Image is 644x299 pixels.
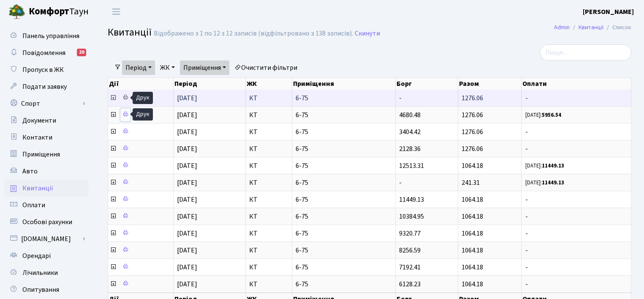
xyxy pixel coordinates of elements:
[541,162,564,170] b: 11449.13
[296,95,392,101] span: 6-75
[525,95,628,101] span: -
[174,78,246,90] th: Період
[296,129,392,135] span: 6-75
[177,110,197,120] span: [DATE]
[399,280,421,289] span: 6128.23
[106,5,127,19] button: Переключити навігацію
[4,163,89,180] a: Авто
[4,230,89,247] a: [DOMAIN_NAME]
[249,162,288,169] span: КТ
[525,179,564,187] small: [DATE]:
[296,145,392,152] span: 6-75
[4,78,89,95] a: Подати заявку
[399,127,421,137] span: 3404.42
[22,167,38,176] span: Авто
[462,195,483,204] span: 1064.18
[399,178,402,187] span: -
[462,127,483,137] span: 1276.06
[399,144,421,154] span: 2128.36
[399,229,421,238] span: 9320.77
[462,229,483,238] span: 1064.18
[296,264,392,271] span: 6-75
[154,30,353,38] div: Відображено з 1 по 12 з 12 записів (відфільтровано з 138 записів).
[133,108,153,121] div: Друк
[4,214,89,230] a: Особові рахунки
[177,93,197,103] span: [DATE]
[4,197,89,214] a: Оплати
[4,264,89,281] a: Лічильники
[522,78,631,90] th: Оплати
[525,247,628,254] span: -
[399,263,421,272] span: 7192.41
[296,179,392,186] span: 6-75
[399,212,424,221] span: 10384.95
[177,280,197,289] span: [DATE]
[583,7,634,17] a: [PERSON_NAME]
[29,5,69,18] b: Комфорт
[296,281,392,288] span: 6-75
[157,60,178,75] a: ЖК
[177,195,197,204] span: [DATE]
[22,31,79,41] span: Панель управління
[180,60,229,75] a: Приміщення
[22,48,65,58] span: Повідомлення
[458,78,522,90] th: Разом
[554,23,570,32] a: Admin
[22,251,51,261] span: Орендарі
[296,112,392,118] span: 6-75
[462,93,483,103] span: 1276.06
[462,263,483,272] span: 1064.18
[462,110,483,120] span: 1276.06
[177,212,197,221] span: [DATE]
[462,178,480,187] span: 241.31
[4,112,89,129] a: Документи
[603,23,631,32] li: Список
[296,213,392,220] span: 6-75
[4,146,89,163] a: Приміщення
[249,264,288,271] span: КТ
[525,281,628,288] span: -
[77,49,86,56] div: 20
[249,213,288,220] span: КТ
[246,78,292,90] th: ЖК
[4,44,89,61] a: Повідомлення20
[8,3,25,20] img: logo.png
[249,196,288,203] span: КТ
[525,230,628,237] span: -
[249,281,288,288] span: КТ
[399,195,424,204] span: 11449.13
[177,127,197,137] span: [DATE]
[579,23,603,32] a: Квитанції
[541,179,564,187] b: 11449.13
[249,145,288,152] span: КТ
[22,133,52,142] span: Контакти
[4,61,89,78] a: Пропуск в ЖК
[4,129,89,146] a: Контакти
[399,161,424,170] span: 12513.31
[525,162,564,170] small: [DATE]:
[355,30,380,38] a: Скинути
[462,161,483,170] span: 1064.18
[525,213,628,220] span: -
[4,180,89,197] a: Квитанції
[177,263,197,272] span: [DATE]
[22,184,53,193] span: Квитанції
[4,247,89,264] a: Орендарі
[249,179,288,186] span: КТ
[133,92,153,104] div: Друк
[462,246,483,255] span: 1064.18
[525,145,628,152] span: -
[462,212,483,221] span: 1064.18
[296,196,392,203] span: 6-75
[108,78,174,90] th: Дії
[177,229,197,238] span: [DATE]
[22,268,58,277] span: Лічильники
[122,60,155,75] a: Період
[177,178,197,187] span: [DATE]
[249,112,288,118] span: КТ
[296,247,392,254] span: 6-75
[541,19,644,36] nav: breadcrumb
[4,95,89,112] a: Спорт
[249,247,288,254] span: КТ
[108,25,152,40] span: Квитанції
